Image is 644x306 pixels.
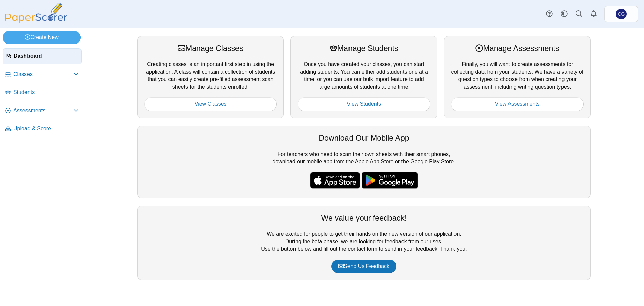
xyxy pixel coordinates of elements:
[13,107,73,114] span: Assessments
[338,263,389,269] span: Send Us Feedback
[144,133,584,143] div: Download Our Mobile App
[3,3,70,23] img: PaperScorer
[144,97,277,111] a: View Classes
[3,85,82,101] a: Students
[144,213,584,223] div: We value your feedback!
[586,7,601,21] a: Alerts
[3,31,81,44] a: Create New
[137,36,284,118] div: Creating classes is an important first step in using the application. A class will contain a coll...
[331,260,396,273] a: Send Us Feedback
[3,48,82,64] a: Dashboard
[298,43,430,54] div: Manage Students
[3,67,82,83] a: Classes
[362,172,418,189] img: google-play-badge.png
[13,89,79,96] span: Students
[3,103,82,119] a: Assessments
[144,43,277,54] div: Manage Classes
[137,206,591,280] div: We are excited for people to get their hands on the new version of our application. During the be...
[310,172,360,189] img: apple-store-badge.svg
[618,12,625,16] span: Christopher Gutierrez
[137,126,591,198] div: For teachers who need to scan their own sheets with their smart phones, download our mobile app f...
[604,6,638,22] a: Christopher Gutierrez
[451,97,584,111] a: View Assessments
[13,71,73,78] span: Classes
[451,43,584,54] div: Manage Assessments
[14,52,78,60] span: Dashboard
[616,9,627,19] span: Christopher Gutierrez
[290,36,437,118] div: Once you have created your classes, you can start adding students. You can either add students on...
[3,121,82,137] a: Upload & Score
[3,18,70,24] a: PaperScorer
[444,36,591,118] div: Finally, you will want to create assessments for collecting data from your students. We have a va...
[13,125,79,132] span: Upload & Score
[298,97,430,111] a: View Students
